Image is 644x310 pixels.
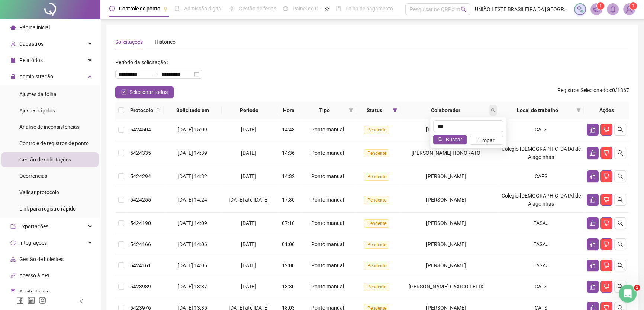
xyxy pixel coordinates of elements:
[590,173,596,179] span: like
[629,2,637,10] sup: Atualize o seu contato no menu Meus Dados
[364,149,389,157] span: Pendente
[364,241,389,249] span: Pendente
[311,262,344,268] span: Ponto manual
[501,106,573,114] span: Local de trabalho
[130,262,151,268] span: 5424161
[10,224,16,229] span: export
[359,106,390,114] span: Status
[303,106,345,114] span: Tipo
[590,284,596,290] span: like
[426,220,466,226] span: [PERSON_NAME]
[498,140,584,166] td: Colégio [DEMOGRAPHIC_DATA] de Alagoinhas
[446,136,462,144] span: Buscar
[364,126,389,134] span: Pendente
[10,273,16,278] span: api
[311,220,344,226] span: Ponto manual
[311,127,344,133] span: Ponto manual
[311,173,344,179] span: Ponto manual
[174,6,180,11] span: file-done
[393,108,397,112] span: filter
[576,5,584,13] img: sparkle-icon.fc2bf0ac1784a2077858766a79e2daf3.svg
[603,241,609,247] span: dislike
[590,150,596,156] span: like
[19,25,50,30] span: Página inicial
[590,220,596,226] span: like
[10,58,16,63] span: file
[603,262,609,268] span: dislike
[311,150,344,156] span: Ponto manual
[184,6,222,12] span: Admissão digital
[19,189,59,195] span: Validar protocolo
[241,173,256,179] span: [DATE]
[28,297,35,304] span: linkedin
[364,262,389,270] span: Pendente
[283,6,288,11] span: dashboard
[364,219,389,228] span: Pendente
[10,41,16,46] span: user-add
[152,71,158,77] span: swap-right
[19,140,89,146] span: Controle de registros de ponto
[115,86,174,98] button: Selecionar todos
[130,173,151,179] span: 5424294
[619,285,637,303] iframe: Intercom live chat
[19,206,76,212] span: Link para registro rápido
[498,213,584,234] td: EASAJ
[229,6,234,11] span: sun
[426,173,466,179] span: [PERSON_NAME]
[617,284,623,290] span: search
[557,87,611,93] span: Registros Selecionados
[603,284,609,290] span: dislike
[603,197,609,203] span: dislike
[311,197,344,203] span: Ponto manual
[478,136,495,144] span: Limpar
[282,262,295,268] span: 12:00
[282,127,295,133] span: 14:48
[426,262,466,268] span: [PERSON_NAME]
[391,105,399,116] span: filter
[632,3,635,9] span: 1
[119,6,160,12] span: Controle de ponto
[557,86,629,98] span: : 0 / 1867
[498,166,584,187] td: CAFS
[152,71,158,77] span: to
[241,220,256,226] span: [DATE]
[311,284,344,290] span: Ponto manual
[130,220,151,226] span: 5424190
[403,106,488,114] span: Colaborador
[438,137,443,142] span: search
[349,108,353,112] span: filter
[130,106,153,114] span: Protocolo
[426,241,466,247] span: [PERSON_NAME]
[178,150,207,156] span: [DATE] 14:39
[498,255,584,276] td: EASAJ
[79,298,84,304] span: left
[19,124,80,130] span: Análise de inconsistências
[163,7,168,11] span: pushpin
[461,7,466,12] span: search
[590,197,596,203] span: like
[178,284,207,290] span: [DATE] 13:37
[282,150,295,156] span: 14:36
[130,197,151,203] span: 5424255
[19,173,47,179] span: Ocorrências
[10,289,16,294] span: audit
[617,262,623,268] span: search
[617,197,623,203] span: search
[277,102,300,119] th: Hora
[593,6,600,13] span: notification
[576,108,581,112] span: filter
[178,173,207,179] span: [DATE] 14:32
[498,119,584,140] td: CAFS
[239,6,276,12] span: Gestão de férias
[336,6,341,11] span: book
[222,102,277,119] th: Período
[178,262,207,268] span: [DATE] 14:06
[19,41,44,47] span: Cadastros
[130,127,151,133] span: 5424504
[282,197,295,203] span: 17:30
[109,6,115,11] span: clock-circle
[10,25,16,30] span: home
[426,127,466,133] span: [PERSON_NAME]
[617,150,623,156] span: search
[155,105,162,116] span: search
